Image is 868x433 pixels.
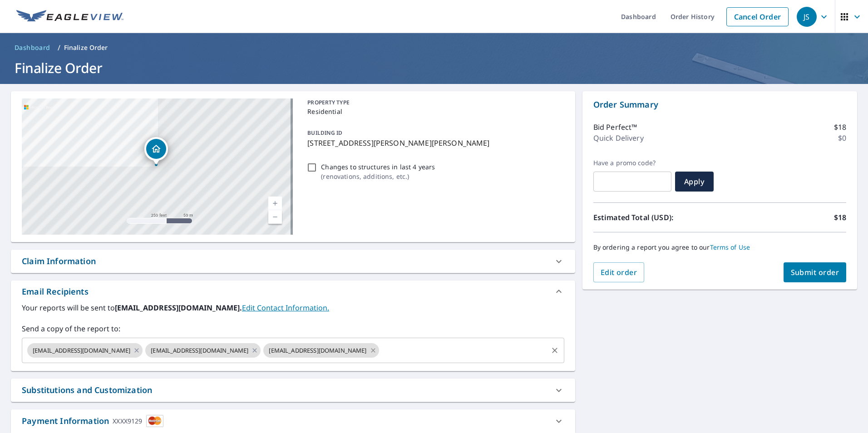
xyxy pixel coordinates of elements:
b: [EMAIL_ADDRESS][DOMAIN_NAME]. [115,303,242,313]
span: [EMAIL_ADDRESS][DOMAIN_NAME] [27,346,136,355]
div: Payment InformationXXXX9129cardImage [11,409,575,433]
p: [STREET_ADDRESS][PERSON_NAME][PERSON_NAME] [307,138,560,148]
span: Apply [682,177,706,187]
div: Email Recipients [11,280,575,302]
a: EditContactInfo [242,303,329,313]
nav: breadcrumb [11,40,857,55]
p: By ordering a report you agree to our [593,243,846,251]
div: [EMAIL_ADDRESS][DOMAIN_NAME] [263,343,379,358]
div: [EMAIL_ADDRESS][DOMAIN_NAME] [27,343,143,358]
a: Cancel Order [726,7,789,26]
p: Bid Perfect™ [593,122,637,133]
button: Submit order [784,262,847,282]
a: Current Level 17, Zoom In [268,197,282,210]
label: Your reports will be sent to [22,302,564,313]
button: Clear [548,344,561,357]
p: Finalize Order [64,43,108,52]
p: $18 [834,212,846,223]
span: Dashboard [15,43,50,52]
div: [EMAIL_ADDRESS][DOMAIN_NAME] [145,343,261,358]
label: Send a copy of the report to: [22,323,564,334]
button: Apply [675,172,714,192]
a: Current Level 17, Zoom Out [268,210,282,224]
div: Dropped pin, building 1, Residential property, 246 Foster Rd Vestal, NY 13850 [144,137,168,165]
p: BUILDING ID [307,129,342,137]
p: $0 [838,133,846,143]
p: $18 [834,122,846,133]
div: Substitutions and Customization [11,379,575,402]
button: Edit order [593,262,645,282]
h1: Finalize Order [11,59,857,77]
img: EV Logo [16,10,123,24]
p: ( renovations, additions, etc. ) [321,172,435,181]
label: Have a promo code? [593,159,671,167]
div: Claim Information [22,255,96,267]
div: Claim Information [11,250,575,273]
span: Submit order [791,267,839,277]
p: Estimated Total (USD): [593,212,720,223]
p: PROPERTY TYPE [307,98,560,107]
div: JS [797,7,817,27]
div: Email Recipients [22,285,89,298]
div: XXXX9129 [113,415,142,427]
span: [EMAIL_ADDRESS][DOMAIN_NAME] [145,346,254,355]
p: Order Summary [593,98,846,111]
a: Dashboard [11,40,54,55]
span: [EMAIL_ADDRESS][DOMAIN_NAME] [263,346,372,355]
li: / [58,42,60,53]
a: Terms of Use [710,243,750,251]
img: cardImage [146,415,163,427]
div: Payment Information [22,415,163,427]
p: Quick Delivery [593,133,644,143]
span: Edit order [601,267,637,277]
p: Residential [307,107,560,116]
div: Substitutions and Customization [22,384,152,396]
p: Changes to structures in last 4 years [321,162,435,172]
